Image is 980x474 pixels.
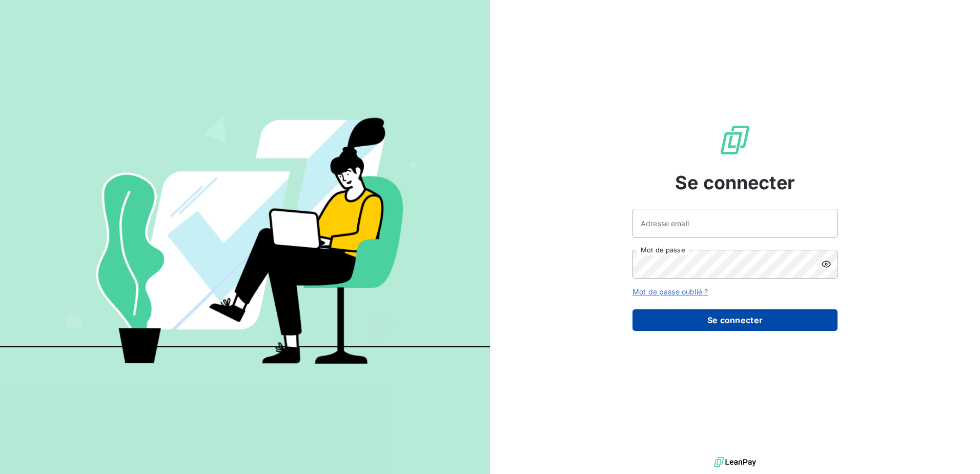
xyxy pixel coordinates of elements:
[719,124,751,156] img: Logo LeanPay
[714,455,756,470] img: logo
[632,209,838,238] input: placeholder
[632,287,708,296] a: Mot de passe oublié ?
[632,309,838,331] button: Se connecter
[675,169,795,196] span: Se connecter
